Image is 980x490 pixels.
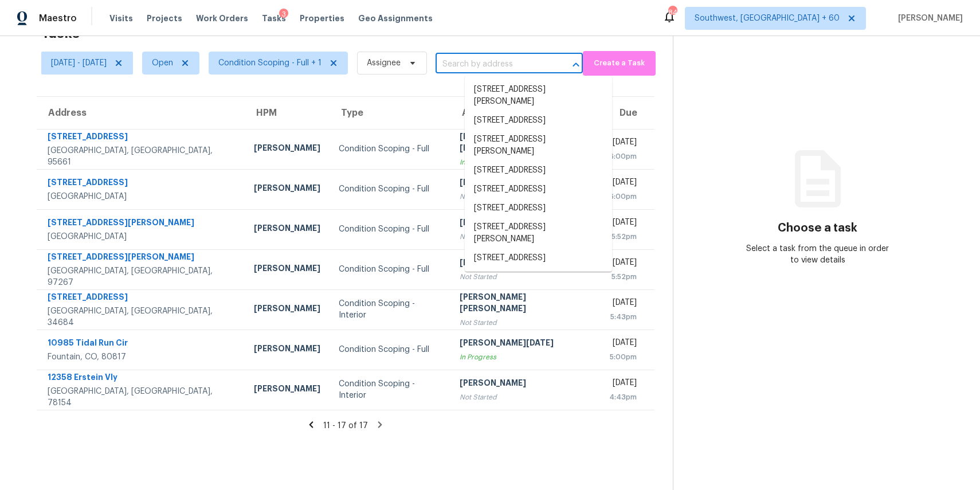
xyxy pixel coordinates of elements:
div: [GEOGRAPHIC_DATA] [48,191,236,202]
div: 843 [668,7,676,18]
span: Assignee [367,57,401,69]
div: Condition Scoping - Full [339,183,441,195]
div: [DATE] [609,257,637,271]
div: [GEOGRAPHIC_DATA], [GEOGRAPHIC_DATA], 97267 [48,265,236,288]
th: HPM [245,97,330,129]
div: Condition Scoping - Full [339,344,441,355]
div: Condition Scoping - Full [339,224,441,235]
div: [PERSON_NAME] [254,303,320,317]
span: Tasks [262,14,286,22]
div: [STREET_ADDRESS] [48,177,236,191]
th: Address [37,97,245,129]
li: [STREET_ADDRESS] [465,111,612,130]
span: Southwest, [GEOGRAPHIC_DATA] + 60 [695,13,840,24]
div: Fountain, CO, 80817 [48,351,236,363]
div: [PERSON_NAME] [254,343,320,357]
div: [PERSON_NAME] [254,262,320,277]
th: Type [330,97,450,129]
div: Condition Scoping - Full [339,264,441,275]
div: Condition Scoping - Interior [339,298,441,321]
span: Open [152,57,173,69]
div: [GEOGRAPHIC_DATA], [GEOGRAPHIC_DATA], 78154 [48,386,236,409]
div: [PERSON_NAME] [PERSON_NAME] [460,131,591,156]
span: [DATE] - [DATE] [51,57,107,69]
div: 6:00pm [609,191,637,202]
li: [STREET_ADDRESS] [465,180,612,199]
div: Not Started [460,231,591,242]
div: [PERSON_NAME] [254,222,320,237]
div: [STREET_ADDRESS][PERSON_NAME] [48,217,236,231]
div: [PERSON_NAME] [460,177,591,191]
div: [PERSON_NAME] [PERSON_NAME] [460,291,591,317]
div: [DATE] [609,217,637,231]
div: [PERSON_NAME][DATE] [460,337,591,351]
div: [STREET_ADDRESS][PERSON_NAME] [48,251,236,265]
div: Condition Scoping - Interior [339,378,441,401]
th: Assignee [450,97,600,129]
div: Not Started [460,391,591,403]
div: 3 [279,9,288,20]
span: Projects [147,13,182,24]
div: Not Started [460,317,591,328]
th: Due [600,97,654,129]
div: Select a task from the queue in order to view details [746,243,889,266]
span: Maestro [39,13,77,24]
span: [PERSON_NAME] [893,13,963,24]
span: 11 - 17 of 17 [323,422,368,430]
span: Visits [109,13,133,24]
div: Condition Scoping - Full [339,143,441,155]
div: [DATE] [609,377,637,391]
li: [STREET_ADDRESS][PERSON_NAME] [465,130,612,161]
div: [DATE] [609,177,637,191]
div: [STREET_ADDRESS] [48,131,236,145]
span: Properties [300,13,344,24]
div: [PERSON_NAME] [254,142,320,156]
div: 5:43pm [609,311,637,323]
div: [PERSON_NAME] [460,377,591,391]
div: [PERSON_NAME] [460,217,591,231]
li: [STREET_ADDRESS] [465,249,612,268]
span: Work Orders [196,13,248,24]
li: [STREET_ADDRESS] [465,199,612,218]
span: Geo Assignments [358,13,433,24]
div: [PERSON_NAME] [254,383,320,397]
div: Not Started [460,191,591,202]
div: [GEOGRAPHIC_DATA] [48,231,236,242]
div: 4:43pm [609,391,637,403]
div: 12358 Erstein Vly [48,371,236,386]
div: [DATE] [609,297,637,311]
div: 10985 Tidal Run Cir [48,337,236,351]
div: [GEOGRAPHIC_DATA], [GEOGRAPHIC_DATA], 34684 [48,305,236,328]
div: Not Started [460,271,591,283]
li: [STREET_ADDRESS][PERSON_NAME] [465,268,612,299]
div: 5:52pm [609,271,637,283]
div: [STREET_ADDRESS] [48,291,236,305]
li: [STREET_ADDRESS][PERSON_NAME] [465,80,612,111]
div: 5:00pm [609,351,637,363]
div: [PERSON_NAME] [460,257,591,271]
button: Close [568,57,584,73]
h3: Choose a task [778,222,857,234]
h2: Tasks [41,28,80,39]
li: [STREET_ADDRESS][PERSON_NAME] [465,218,612,249]
span: Create a Task [589,57,650,70]
li: [STREET_ADDRESS] [465,161,612,180]
input: Search by address [436,56,551,73]
div: [DATE] [609,136,637,151]
div: 5:52pm [609,231,637,242]
div: In Progress [460,156,591,168]
div: [DATE] [609,337,637,351]
div: In Progress [460,351,591,363]
div: 6:00pm [609,151,637,162]
span: Condition Scoping - Full + 1 [218,57,322,69]
div: [GEOGRAPHIC_DATA], [GEOGRAPHIC_DATA], 95661 [48,145,236,168]
div: [PERSON_NAME] [254,182,320,197]
button: Create a Task [583,51,656,76]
